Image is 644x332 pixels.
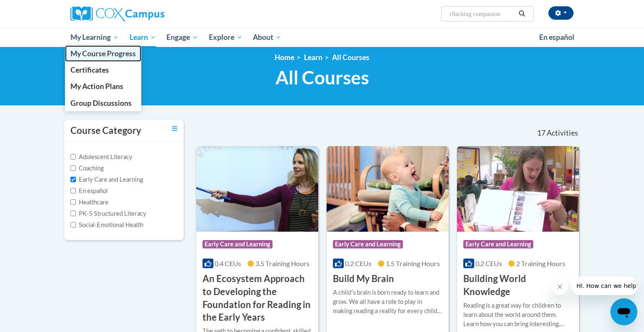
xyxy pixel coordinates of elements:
[70,165,76,171] input: Checkbox for Options
[457,146,579,232] img: Course Logo
[275,66,369,89] span: All Courses
[70,82,123,91] span: My Action Plans
[70,32,119,42] span: My Learning
[65,28,124,47] a: My Learning
[537,128,545,138] span: 17
[463,240,533,248] span: Early Care and Learning
[58,28,586,47] div: Main menu
[203,272,312,324] h3: An Ecosystem Approach to Developing the Foundation for Reading in the Early Years
[539,33,574,42] span: En español
[203,240,273,248] span: Early Care and Learning
[571,277,637,295] iframe: Message from company
[70,6,164,21] img: Cox Campus
[248,28,287,47] a: About
[463,272,573,298] h3: Building World Knowledge
[5,6,68,13] span: Hi. How can we help?
[449,9,516,19] input: Search Courses
[475,259,502,267] span: 0.2 CEUs
[463,301,573,329] div: Reading is a great way for children to learn about the world around them. Learn how you can bring...
[70,177,76,182] input: Checkbox for Options
[161,28,203,47] a: Engage
[70,65,109,74] span: Certificates
[70,186,108,196] label: En español
[534,29,580,46] a: En español
[70,222,76,227] input: Checkbox for Options
[516,259,565,267] span: 2 Training Hours
[70,188,76,193] input: Checkbox for Options
[547,128,578,138] span: Activities
[70,175,143,184] label: Early Care and Learning
[327,146,449,232] img: Course Logo
[275,53,294,62] a: Home
[70,49,136,58] span: My Course Progress
[130,32,156,42] span: Learn
[332,53,369,62] a: All Courses
[209,32,242,42] span: Explore
[70,209,146,218] label: PK-5 Structured Literacy
[70,220,143,230] label: Social-Emotional Health
[70,199,76,205] input: Checkbox for Options
[70,6,230,21] a: Cox Campus
[333,272,394,285] h3: Build My Brain
[255,259,309,267] span: 3.5 Training Hours
[172,124,177,133] a: Toggle collapse
[65,45,141,62] a: My Course Progress
[70,198,109,207] label: Healthcare
[304,53,322,62] a: Learn
[166,32,198,42] span: Engage
[333,288,442,316] div: A childʹs brain is born ready to learn and grow. We all have a role to play in making reading a r...
[215,259,241,267] span: 0.4 CEUs
[516,9,528,19] button: Search
[70,124,141,137] h3: Course Category
[70,152,132,162] label: Adolescent Literacy
[70,154,76,159] input: Checkbox for Options
[196,146,318,232] img: Course Logo
[70,164,104,173] label: Coaching
[70,211,76,216] input: Checkbox for Options
[610,298,637,325] iframe: Button to launch messaging window
[333,240,403,248] span: Early Care and Learning
[65,62,141,78] a: Certificates
[386,259,440,267] span: 1.5 Training Hours
[345,259,371,267] span: 0.2 CEUs
[65,95,141,111] a: Group Discussions
[124,28,161,47] a: Learn
[203,28,248,47] a: Explore
[65,78,141,94] a: My Action Plans
[548,6,574,20] button: Account Settings
[70,99,132,107] span: Group Discussions
[551,278,568,295] iframe: Close message
[253,32,281,42] span: About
